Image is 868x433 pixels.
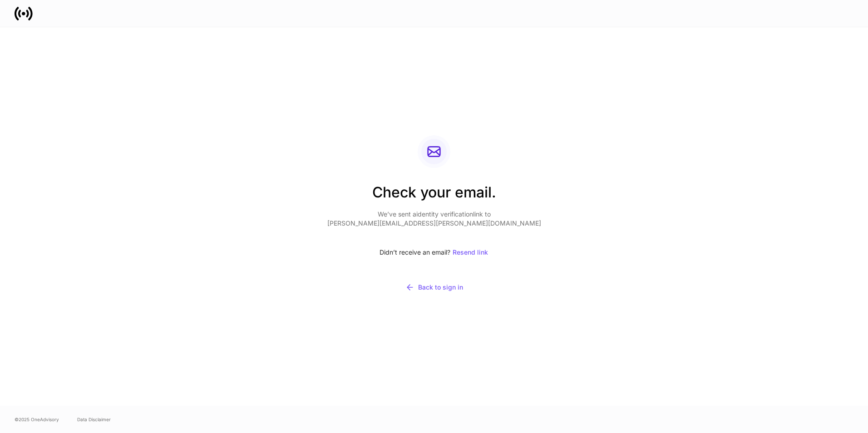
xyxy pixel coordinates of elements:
[327,210,541,228] p: We’ve sent a identity verification link to [PERSON_NAME][EMAIL_ADDRESS][PERSON_NAME][DOMAIN_NAME]
[453,249,488,256] div: Resend link
[327,277,541,298] button: Back to sign in
[405,283,463,292] div: Back to sign in
[452,242,488,262] button: Resend link
[77,416,111,423] a: Data Disclaimer
[327,242,541,262] div: Didn’t receive an email?
[327,182,541,210] h2: Check your email.
[15,416,59,423] span: © 2025 OneAdvisory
